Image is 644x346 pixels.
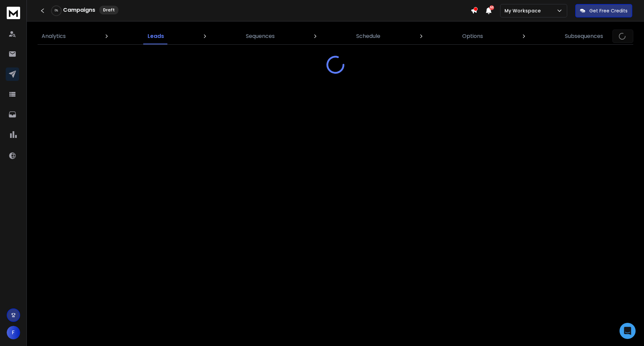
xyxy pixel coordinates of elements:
h1: Campaigns [63,6,95,14]
div: Draft [99,6,118,14]
p: Analytics [42,32,66,40]
span: 50 [489,5,494,10]
button: F [7,326,20,339]
p: Options [462,32,483,40]
p: Subsequences [565,32,603,40]
p: My Workspace [504,7,543,14]
a: Schedule [352,28,384,44]
a: Analytics [38,28,70,44]
p: Leads [148,32,164,40]
img: logo [7,7,20,19]
p: Sequences [246,32,275,40]
a: Options [458,28,487,44]
button: Get Free Credits [575,4,632,17]
a: Subsequences [561,28,607,44]
div: Open Intercom Messenger [620,323,636,339]
a: Sequences [242,28,279,44]
p: 0 % [55,9,58,13]
p: Get Free Credits [589,7,628,14]
a: Leads [144,28,168,44]
p: Schedule [356,32,380,40]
